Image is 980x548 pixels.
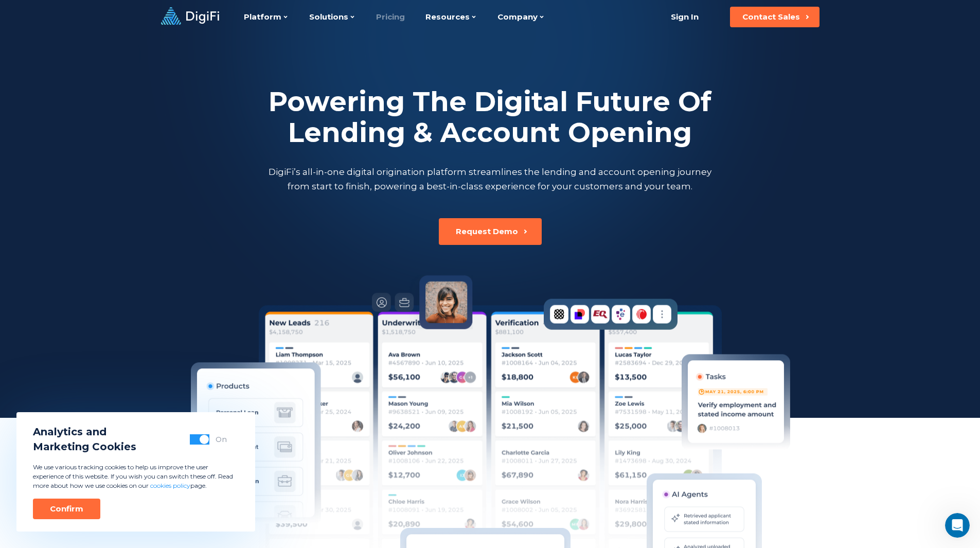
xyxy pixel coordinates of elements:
[216,434,227,445] div: On
[33,463,239,490] p: We use various tracking cookies to help us improve the user experience of this website. If you wi...
[150,482,190,489] a: cookies policy
[50,504,83,514] div: Confirm
[33,499,100,519] button: Confirm
[658,7,711,27] a: Sign In
[266,165,714,193] p: DigiFi’s all-in-one digital origination platform streamlines the lending and account opening jour...
[33,439,136,454] span: Marketing Cookies
[266,86,714,148] h2: Powering The Digital Future Of Lending & Account Opening
[33,425,136,439] span: Analytics and
[945,513,970,538] iframe: Intercom live chat
[730,7,819,27] button: Contact Sales
[456,226,518,237] div: Request Demo
[439,218,542,245] button: Request Demo
[742,12,800,22] div: Contact Sales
